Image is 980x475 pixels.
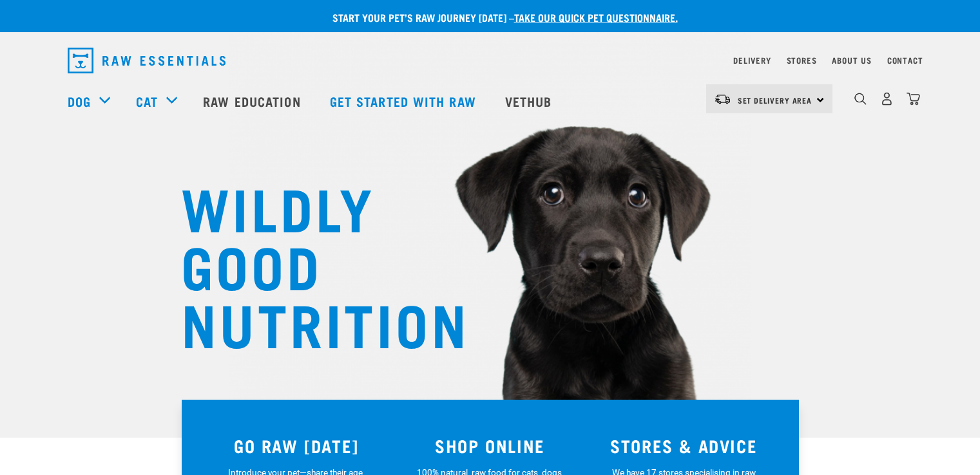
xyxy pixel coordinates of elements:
h3: SHOP ONLINE [401,436,579,456]
a: Get started with Raw [317,75,492,127]
a: About Us [832,58,871,62]
a: Vethub [492,75,568,127]
a: Cat [136,91,158,111]
a: Raw Education [190,75,316,127]
a: Contact [887,58,923,62]
nav: dropdown navigation [57,42,923,79]
h1: WILDLY GOOD NUTRITION [181,177,439,351]
img: user.png [880,92,894,106]
span: Set Delivery Area [738,98,812,102]
img: Raw Essentials Logo [68,48,226,73]
img: van-moving.png [714,93,731,105]
a: take our quick pet questionnaire. [514,14,678,20]
img: home-icon-1@2x.png [854,93,867,105]
h3: GO RAW [DATE] [207,436,386,456]
a: Dog [68,91,91,111]
a: Delivery [733,58,771,62]
a: Stores [787,58,817,62]
h3: STORES & ADVICE [595,436,773,456]
img: home-icon@2x.png [907,92,920,106]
